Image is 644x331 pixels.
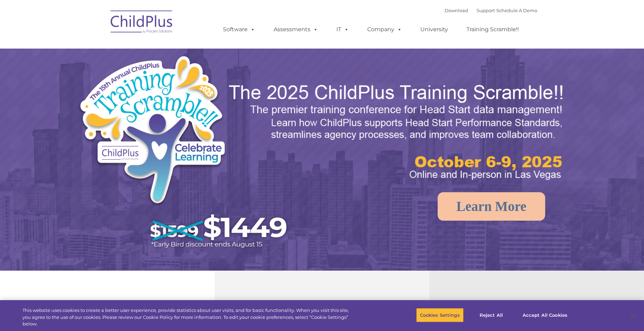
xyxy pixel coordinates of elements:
div: This website uses cookies to create a better user experience, provide statistics about user visit... [23,307,354,328]
a: Learn More [438,192,545,221]
a: Software [216,23,262,36]
a: Company [360,23,409,36]
a: Assessments [267,23,325,36]
a: Schedule A Demo [496,8,537,13]
a: Support [476,8,495,13]
a: University [413,23,455,36]
img: ChildPlus by Procare Solutions [107,6,177,40]
button: Accept All Cookies [519,308,571,322]
a: IT [329,23,356,36]
a: Download [445,8,468,13]
a: Training Scramble!! [460,23,526,36]
font: | [445,8,537,13]
button: Reject All [470,308,513,322]
button: Cookies Settings [416,308,464,322]
button: Close [625,307,641,323]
